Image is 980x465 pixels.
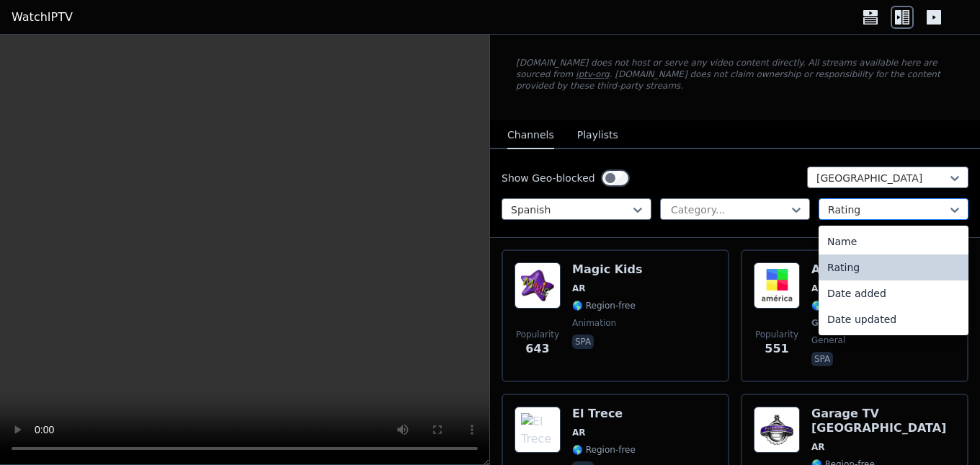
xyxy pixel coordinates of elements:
[514,262,561,309] img: Magic Kids
[819,254,968,280] div: Rating
[811,335,845,346] span: general
[811,317,884,329] span: Grupo America
[572,300,636,311] span: 🌎 Region-free
[811,407,955,435] h6: Garage TV [GEOGRAPHIC_DATA]
[755,329,798,340] span: Popularity
[525,340,549,358] span: 643
[572,427,586,438] span: AR
[572,444,636,456] span: 🌎 Region-free
[577,122,618,149] button: Playlists
[514,407,561,453] img: El Trece
[811,441,825,453] span: AR
[572,317,616,329] span: animation
[502,171,595,185] label: Show Geo-blocked
[12,9,73,26] a: WatchIPTV
[811,352,833,366] p: spa
[754,262,800,309] img: America TV
[819,306,968,332] div: Date updated
[811,300,875,311] span: 🌎 Region-free
[811,283,825,294] span: AR
[572,335,594,349] p: spa
[754,407,800,453] img: Garage TV Latin America
[516,57,954,92] p: [DOMAIN_NAME] does not host or serve any video content directly. All streams available here are s...
[516,329,559,340] span: Popularity
[572,262,643,277] h6: Magic Kids
[507,122,554,149] button: Channels
[765,340,788,358] span: 551
[811,262,887,277] h6: America TV
[572,407,636,421] h6: El Trece
[572,283,586,294] span: AR
[576,69,610,79] a: iptv-org
[819,280,968,306] div: Date added
[819,229,968,254] div: Name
